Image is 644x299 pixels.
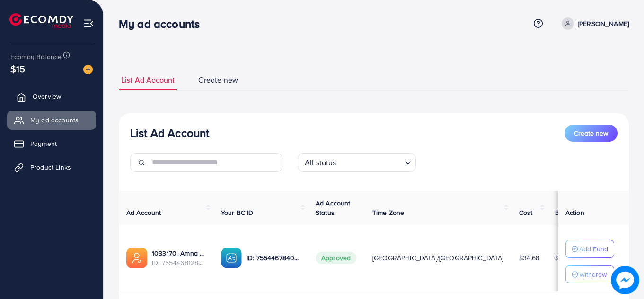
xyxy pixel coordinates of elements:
p: Withdraw [579,269,607,280]
a: Product Links [7,158,96,177]
a: 1033170_Amna Collection_1758911713596 [152,248,206,258]
button: Withdraw [565,265,614,283]
span: Create new [574,128,608,138]
h3: List Ad Account [130,126,209,140]
span: Action [565,208,584,217]
span: Your BC ID [221,208,254,217]
span: Cost [519,208,533,217]
span: $15 [10,62,25,76]
p: ID: 7554467840363937808 [247,252,300,264]
span: $34.68 [519,253,540,263]
a: [PERSON_NAME] [558,17,629,30]
a: Payment [7,134,96,153]
span: Ecomdy Balance [10,52,62,61]
img: logo [9,13,73,28]
img: image [611,266,639,294]
button: Add Fund [565,240,614,258]
a: My ad accounts [7,111,96,129]
span: Create new [198,75,238,85]
span: Approved [316,252,356,264]
img: ic-ba-acc.ded83a64.svg [221,248,242,268]
span: Overview [33,92,61,101]
span: [GEOGRAPHIC_DATA]/[GEOGRAPHIC_DATA] [372,253,504,263]
img: ic-ads-acc.e4c84228.svg [126,248,147,268]
span: Time Zone [372,208,404,217]
span: ID: 7554468128542195713 [152,258,206,267]
a: Overview [7,87,96,106]
div: Search for option [298,153,416,172]
img: menu [83,18,94,29]
span: List Ad Account [121,75,175,85]
button: Create new [565,125,618,142]
p: [PERSON_NAME] [578,18,629,29]
p: Add Fund [579,243,608,255]
span: Ad Account Status [316,198,351,217]
img: image [83,65,93,74]
span: My ad accounts [30,115,79,125]
span: All status [303,156,338,170]
span: Payment [30,139,57,148]
h3: My ad accounts [119,17,207,31]
span: Ad Account [126,208,161,217]
div: <span class='underline'>1033170_Amna Collection_1758911713596</span></br>7554468128542195713 [152,248,206,268]
input: Search for option [339,154,401,170]
span: Product Links [30,162,71,172]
